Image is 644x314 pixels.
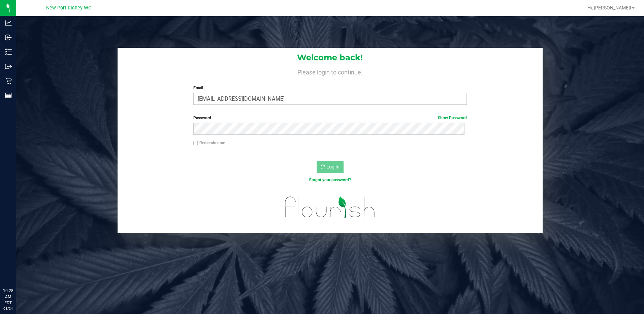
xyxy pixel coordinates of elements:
[193,85,467,91] label: Email
[438,116,467,120] a: Show Password
[5,63,12,70] inline-svg: Outbound
[118,53,543,62] h1: Welcome back!
[587,5,631,10] span: Hi, [PERSON_NAME]!
[5,77,12,84] inline-svg: Retail
[3,288,13,306] p: 10:28 AM EDT
[326,164,340,169] span: Log In
[193,116,211,120] span: Password
[309,178,351,182] a: Forgot your password?
[118,67,543,75] h4: Please login to continue.
[317,161,344,173] button: Log In
[193,141,198,146] input: Remember me
[3,306,13,311] p: 08/24
[5,49,12,55] inline-svg: Inventory
[5,34,12,41] inline-svg: Inbound
[46,5,91,11] span: New Port Richey WC
[277,190,383,224] img: flourish_logo.svg
[193,140,225,146] label: Remember me
[5,20,12,26] inline-svg: Analytics
[5,92,12,99] inline-svg: Reports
